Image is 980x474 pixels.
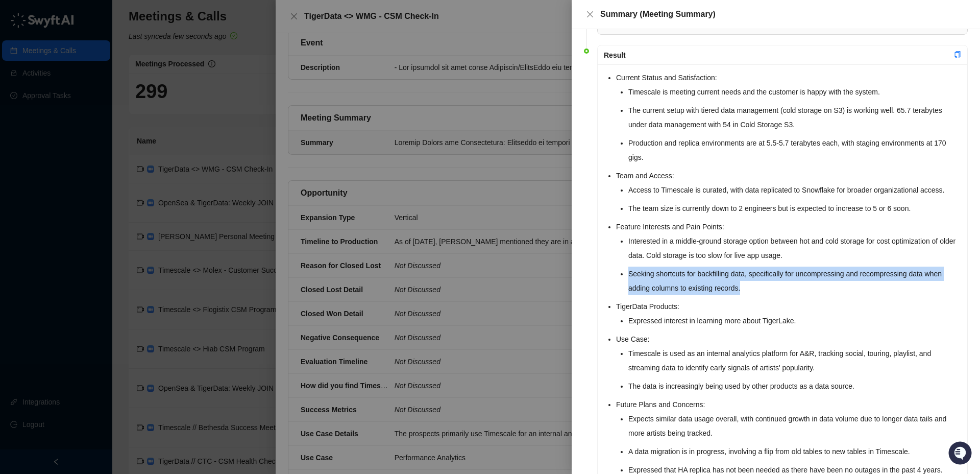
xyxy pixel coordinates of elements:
[6,139,42,157] a: 📚Docs
[628,201,961,216] li: The team size is currently down to 2 engineers but is expected to increase to 5 or 6 soon.
[616,70,961,164] li: Current Status and Satisfaction:
[616,299,961,328] li: TigerData Products:
[947,440,975,468] iframe: Open customer support
[10,92,29,111] img: 5124521997842_fc6d7dfcefe973c2e489_88.png
[35,103,129,111] div: We're available if you need us!
[174,96,186,108] button: Start new chat
[616,332,961,393] li: Use Case:
[628,346,961,375] li: Timescale is used as an internal analytics platform for A&R, tracking social, touring, playlist, ...
[628,136,961,164] li: Production and replica environments are at 5.5-5.7 terabytes each, with staging environments at 1...
[604,50,954,61] div: Result
[628,85,961,99] li: Timescale is meeting current needs and the customer is happy with the system.
[10,41,186,57] p: Welcome 👋
[72,168,124,176] a: Powered byPylon
[628,267,961,295] li: Seeking shortcuts for backfilling data, specifically for uncompressing and recompressing data whe...
[628,103,961,132] li: The current setup with tiered data management (cold storage on S3) is working well. 65.7 terabyte...
[628,379,961,393] li: The data is increasingly being used by other products as a data source.
[616,169,961,216] li: Team and Access:
[628,234,961,263] li: Interested in a middle-ground storage option between hot and cold storage for cost optimization o...
[46,144,54,152] div: 📶
[10,144,18,152] div: 📚
[954,51,961,58] span: copy
[56,143,79,153] span: Status
[10,57,186,74] h2: How can we help?
[42,139,83,157] a: 📶Status
[35,92,167,103] div: Start new chat
[628,314,961,328] li: Expressed interest in learning more about TigerLake.
[628,412,961,440] li: Expects similar data usage overall, with continued growth in data volume due to longer data tails...
[586,10,594,18] span: close
[628,183,961,197] li: Access to Timescale is curated, with data replicated to Snowflake for broader organizational access.
[10,10,31,31] img: Swyft AI
[628,444,961,459] li: A data migration is in progress, involving a flip from old tables to new tables in Timescale.
[584,8,596,20] button: Close
[616,220,961,295] li: Feature Interests and Pain Points:
[20,143,38,153] span: Docs
[102,168,124,176] span: Pylon
[600,8,968,20] div: Summary (Meeting Summary)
